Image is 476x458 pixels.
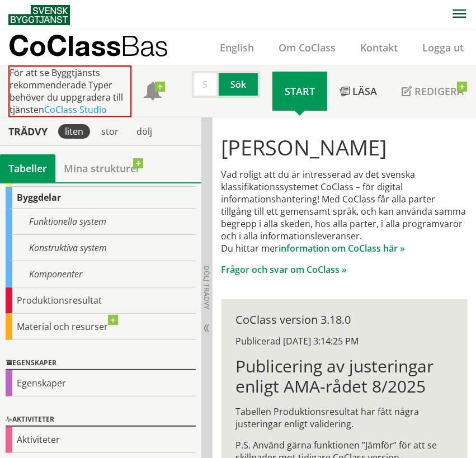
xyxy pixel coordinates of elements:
img: Svensk Byggtjänst [8,5,70,25]
div: liten [58,124,90,139]
a: Kontakt [348,41,410,54]
input: Sök [192,71,219,98]
a: Frågor och svar om CoClass » [221,263,347,276]
span: Redigera [414,84,464,98]
div: Aktiviteter [6,413,196,427]
a: Läsa [327,72,389,111]
a: Logga ut [410,41,476,54]
div: Egenskaper [6,357,196,370]
p: CoClass [8,39,168,52]
div: Byggdelar [6,187,196,209]
div: Egenskaper [6,370,196,396]
a: CoClass Studio [44,103,107,116]
div: Konstruktiva system [6,235,196,261]
span: Läsa [352,84,377,98]
div: Funktionella system [6,209,196,235]
a: CoClassBas [8,30,192,65]
a: information om CoClass här » [279,242,406,254]
a: English [208,41,266,54]
a: Om CoClass [266,41,348,54]
h1: [PERSON_NAME] [221,135,468,159]
div: För att se Byggtjänsts rekommenderade Typer behöver du uppgradera till tjänsten [8,65,131,117]
div: dölj [130,124,159,139]
button: Sök [219,71,260,98]
span: Notifikationer [144,83,162,101]
span: Bas [121,29,168,62]
div: Komponenter [6,261,196,287]
a: Start [272,72,327,111]
p: Tabellen Produktionsresultat har fått några justeringar enligt validering. [236,405,453,430]
span: Start [285,84,315,98]
p: Vad roligt att du är intresserad av det svenska klassifikationssystemet CoClass – för digital inf... [221,168,468,254]
div: CoClass version 3.18.0 [236,314,453,326]
a: Redigera [389,72,476,111]
a: Mina strukturer [55,154,149,182]
span: Dölj trädvy [202,266,211,309]
div: Trädvy [2,125,54,138]
h1: Publicering av justeringar enligt AMA-rådet 8/2025 [236,356,453,396]
div: Produktionsresultat [6,287,196,314]
div: Material och resurser [6,314,196,340]
div: Aktiviteter [6,427,196,453]
div: stor [95,124,125,139]
div: Publicerad [DATE] 3:14:25 PM [236,335,453,347]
